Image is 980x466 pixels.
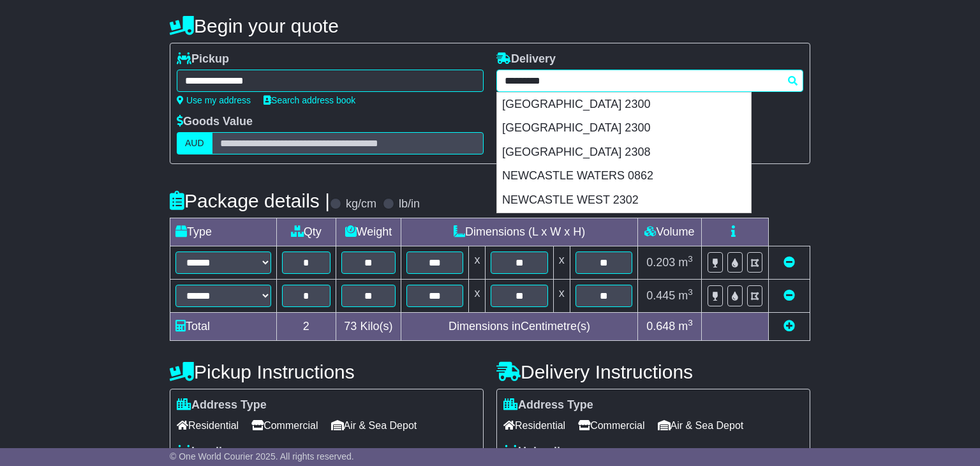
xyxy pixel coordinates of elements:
span: Residential [503,416,565,435]
td: x [553,280,570,313]
a: Search address book [264,95,355,105]
span: Commercial [251,416,318,435]
span: 0.445 [646,289,675,302]
span: 73 [344,320,357,333]
td: 2 [277,313,336,341]
a: Use my address [177,95,251,105]
td: Qty [277,218,336,246]
td: Kilo(s) [336,313,401,341]
td: x [553,246,570,280]
h4: Pickup Instructions [170,361,484,382]
div: NEWCASTLE WEST 2302 [497,188,751,213]
td: Total [170,313,277,341]
sup: 3 [688,318,693,327]
a: Remove this item [783,256,795,269]
div: [GEOGRAPHIC_DATA] 2308 [497,140,751,165]
label: Address Type [503,398,593,412]
h4: Package details | [170,190,330,211]
sup: 3 [688,254,693,264]
span: Residential [177,416,239,435]
label: kg/cm [346,197,376,211]
span: m [678,256,693,269]
td: Dimensions in Centimetre(s) [401,313,638,341]
h4: Delivery Instructions [496,361,810,382]
div: [GEOGRAPHIC_DATA] 2300 [497,93,751,117]
a: Add new item [783,320,795,333]
label: lb/in [399,197,420,211]
span: 0.648 [646,320,675,333]
label: Address Type [177,398,267,412]
div: NEWCASTLE WATERS 0862 [497,164,751,188]
label: Pickup [177,52,229,66]
td: Volume [637,218,701,246]
span: m [678,320,693,333]
label: AUD [177,132,212,154]
sup: 3 [688,287,693,297]
td: Weight [336,218,401,246]
label: Delivery [496,52,556,66]
span: m [678,289,693,302]
div: [GEOGRAPHIC_DATA] 2300 [497,116,751,140]
label: Loading [177,445,236,459]
h4: Begin your quote [170,15,810,36]
td: Dimensions (L x W x H) [401,218,638,246]
span: © One World Courier 2025. All rights reserved. [170,451,354,462]
span: Commercial [578,416,644,435]
span: Air & Sea Depot [658,416,744,435]
label: Goods Value [177,115,253,129]
td: Type [170,218,277,246]
a: Remove this item [783,289,795,302]
span: 0.203 [646,256,675,269]
label: Unloading [503,445,574,459]
td: x [469,280,486,313]
span: Air & Sea Depot [331,416,417,435]
td: x [469,246,486,280]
